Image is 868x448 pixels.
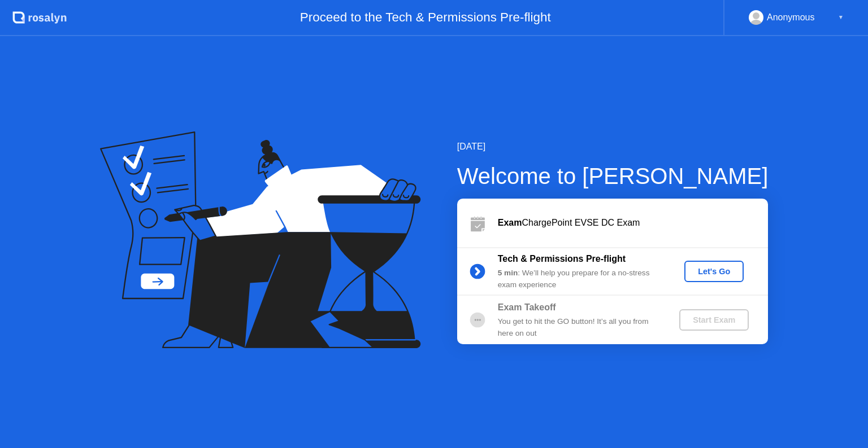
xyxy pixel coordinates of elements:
b: Tech & Permissions Pre-flight [498,254,626,263]
button: Start Exam [679,309,749,331]
div: Start Exam [684,315,744,324]
div: Welcome to [PERSON_NAME] [457,159,769,193]
div: Anonymous [767,10,815,25]
b: 5 min [498,269,518,277]
b: Exam [498,218,522,227]
div: [DATE] [457,140,769,153]
div: You get to hit the GO button! It’s all you from here on out [498,316,661,339]
button: Let's Go [684,261,744,282]
b: Exam Takeoff [498,302,556,312]
div: ChargePoint EVSE DC Exam [498,216,768,230]
div: ▼ [838,10,844,25]
div: : We’ll help you prepare for a no-stress exam experience [498,267,661,291]
div: Let's Go [689,267,739,276]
